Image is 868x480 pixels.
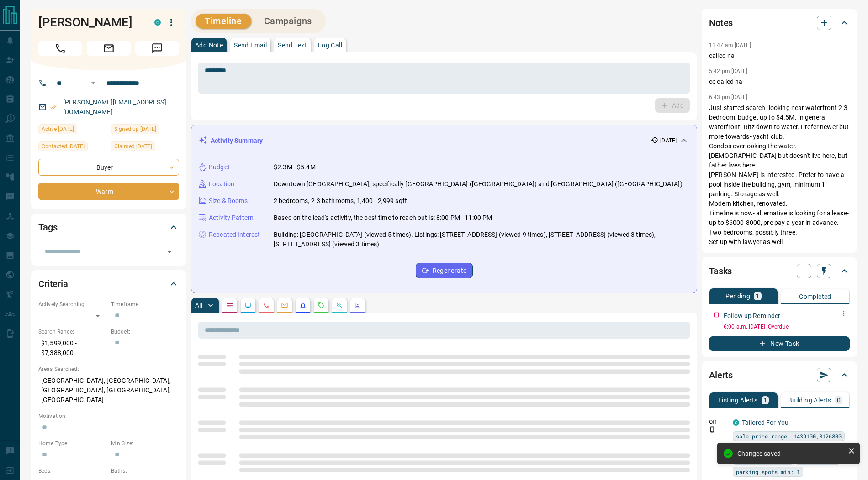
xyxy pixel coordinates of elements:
span: Call [38,41,82,56]
svg: Requests [318,302,325,309]
p: 5:42 pm [DATE] [709,68,748,74]
p: 11:47 am [DATE] [709,42,751,48]
p: Pending [725,293,750,299]
button: Campaigns [255,14,321,29]
div: Tue Mar 26 2024 [111,124,179,137]
p: Log Call [318,42,342,48]
p: [GEOGRAPHIC_DATA], [GEOGRAPHIC_DATA], [GEOGRAPHIC_DATA], [GEOGRAPHIC_DATA], [GEOGRAPHIC_DATA] [38,373,179,407]
p: Baths: [111,467,179,475]
svg: Lead Browsing Activity [244,302,252,309]
p: Completed [799,293,831,300]
button: New Task [709,336,850,351]
a: Tailored For You [742,419,789,426]
div: Alerts [709,364,850,386]
p: Budget [209,162,230,172]
span: sale price range: 1439100,8126800 [736,432,842,441]
svg: Push Notification Only [709,426,715,433]
p: Budget: [111,328,179,336]
p: Location [209,179,234,189]
p: Building: [GEOGRAPHIC_DATA] (viewed 5 times). Listings: [STREET_ADDRESS] (viewed 9 times), [STREE... [274,230,689,249]
h2: Tags [38,220,57,235]
button: Open [88,78,99,89]
span: Signed up [DATE] [114,125,156,134]
div: Buyer [38,159,179,176]
p: 6:43 pm [DATE] [709,94,748,100]
h2: Criteria [38,277,68,291]
div: condos.ca [733,419,739,426]
p: Add Note [195,42,223,48]
h1: [PERSON_NAME] [38,15,141,30]
p: Repeated Interest [209,230,260,240]
div: Changes saved [737,450,844,457]
div: Warm [38,183,179,200]
p: Actively Searching: [38,300,106,308]
p: Send Email [234,42,267,48]
div: Tue Oct 07 2025 [111,141,179,154]
svg: Agent Actions [354,302,361,309]
p: Home Type: [38,439,106,448]
svg: Email Verified [50,104,57,110]
p: All [195,302,202,308]
p: $1,599,000 - $7,388,000 [38,336,106,360]
p: Send Text [278,42,307,48]
p: Min Size: [111,439,179,448]
p: Downtown [GEOGRAPHIC_DATA], specifically [GEOGRAPHIC_DATA] ([GEOGRAPHIC_DATA]) and [GEOGRAPHIC_DA... [274,179,683,189]
span: Contacted [DATE] [42,142,85,151]
div: Tasks [709,260,850,282]
div: Activity Summary[DATE] [199,132,689,149]
p: Listing Alerts [718,397,758,403]
span: Message [135,41,179,56]
div: condos.ca [154,19,161,26]
svg: Notes [226,302,233,309]
div: Criteria [38,273,179,295]
p: $2.3M - $5.4M [274,162,316,172]
div: Tags [38,216,179,238]
p: Off [709,418,727,426]
button: Timeline [196,14,251,29]
p: Just started search- looking near waterfront 2-3 bedroom, budget up to $4.5M. In general waterfro... [709,103,850,247]
a: [PERSON_NAME][EMAIL_ADDRESS][DOMAIN_NAME] [63,99,166,115]
span: Active [DATE] [42,125,74,134]
p: 0 [837,397,841,403]
p: Areas Searched: [38,365,179,373]
h2: Notes [709,16,733,30]
p: Activity Summary [211,136,263,146]
span: Claimed [DATE] [114,142,152,151]
p: Building Alerts [788,397,831,403]
p: 6:00 a.m. [DATE] - Overdue [724,323,850,331]
p: Motivation: [38,412,179,420]
p: Timeframe: [111,300,179,308]
p: 1 [763,397,767,403]
span: Email [87,41,131,56]
p: Size & Rooms [209,196,248,206]
h2: Tasks [709,264,732,278]
div: Notes [709,12,850,34]
p: [DATE] [660,136,677,145]
p: Follow up Reminder [724,311,780,321]
p: called na [709,51,850,61]
svg: Calls [263,302,270,309]
p: cc called na [709,77,850,87]
div: Mon Oct 06 2025 [38,124,106,137]
svg: Opportunities [336,302,343,309]
div: Thu Mar 28 2024 [38,141,106,154]
p: Based on the lead's activity, the best time to reach out is: 8:00 PM - 11:00 PM [274,213,492,223]
button: Open [163,245,176,258]
p: Search Range: [38,328,106,336]
h2: Alerts [709,368,733,382]
p: Activity Pattern [209,213,254,223]
p: 2 bedrooms, 2-3 bathrooms, 1,400 - 2,999 sqft [274,196,407,206]
p: 1 [756,293,759,299]
p: Beds: [38,467,106,475]
svg: Emails [281,302,288,309]
button: Regenerate [416,263,473,278]
svg: Listing Alerts [299,302,307,309]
